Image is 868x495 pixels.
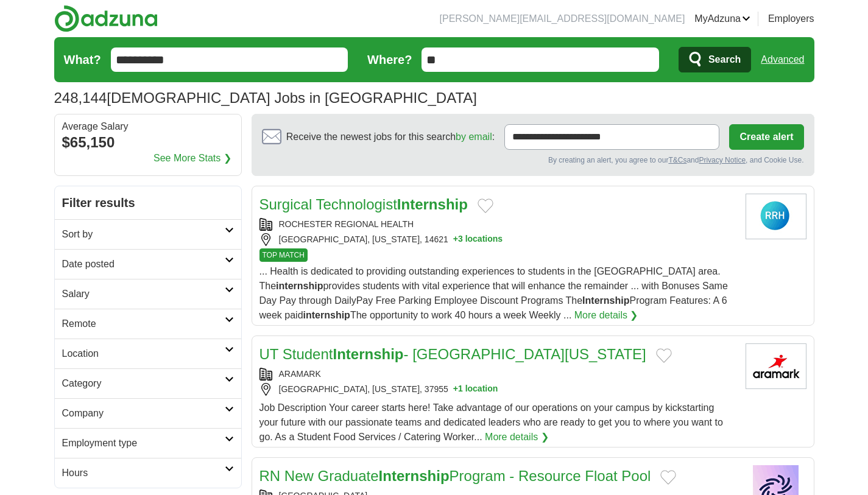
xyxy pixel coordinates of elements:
[54,87,107,109] span: 248,144
[397,196,468,212] strong: Internship
[259,248,308,262] span: TOP MATCH
[55,339,241,368] a: Location
[153,151,231,166] a: See More Stats ❯
[62,132,234,153] div: $65,150
[276,281,323,291] strong: internship
[333,346,403,362] strong: Internship
[660,470,676,485] button: Add to favorite jobs
[656,348,672,363] button: Add to favorite jobs
[62,227,225,242] h2: Sort by
[259,266,728,320] span: ... Health is dedicated to providing outstanding experiences to students in the [GEOGRAPHIC_DATA]...
[62,376,225,391] h2: Category
[62,287,225,301] h2: Salary
[55,428,241,458] a: Employment type
[668,156,686,164] a: T&Cs
[62,317,225,331] h2: Remote
[279,219,414,229] a: ROCHESTER REGIONAL HEALTH
[761,47,804,72] a: Advanced
[485,430,549,444] a: More details ❯
[259,233,736,246] div: [GEOGRAPHIC_DATA], [US_STATE], 14621
[453,383,498,396] button: +1 location
[746,194,806,239] img: Rochester Regional Health logo
[694,12,750,26] a: MyAdzuna
[679,47,751,72] button: Search
[259,346,646,362] a: UT StudentInternship- [GEOGRAPHIC_DATA][US_STATE]
[54,90,477,106] h1: [DEMOGRAPHIC_DATA] Jobs in [GEOGRAPHIC_DATA]
[62,406,225,421] h2: Company
[62,122,234,132] div: Average Salary
[699,156,746,164] a: Privacy Notice
[367,51,412,69] label: Where?
[62,257,225,272] h2: Date posted
[574,308,638,323] a: More details ❯
[453,233,503,246] button: +3 locations
[453,383,458,396] span: +
[440,12,685,26] li: [PERSON_NAME][EMAIL_ADDRESS][DOMAIN_NAME]
[55,186,241,219] h2: Filter results
[456,132,492,142] a: by email
[582,295,629,306] strong: Internship
[62,466,225,480] h2: Hours
[729,124,803,150] button: Create alert
[279,369,321,379] a: ARAMARK
[286,130,495,144] span: Receive the newest jobs for this search :
[55,219,241,249] a: Sort by
[55,458,241,488] a: Hours
[768,12,814,26] a: Employers
[55,279,241,309] a: Salary
[55,249,241,279] a: Date posted
[55,368,241,398] a: Category
[55,309,241,339] a: Remote
[259,468,651,484] a: RN New GraduateInternshipProgram - Resource Float Pool
[259,196,468,212] a: Surgical TechnologistInternship
[55,398,241,428] a: Company
[62,346,225,361] h2: Location
[379,468,450,484] strong: Internship
[259,402,723,442] span: Job Description Your career starts here! Take advantage of our operations on your campus by kicks...
[746,343,806,389] img: Aramark logo
[262,155,804,166] div: By creating an alert, you agree to our and , and Cookie Use.
[54,5,158,32] img: Adzuna logo
[708,47,741,72] span: Search
[64,51,101,69] label: What?
[478,198,493,213] button: Add to favorite jobs
[62,436,225,451] h2: Employment type
[303,310,350,320] strong: internship
[259,383,736,396] div: [GEOGRAPHIC_DATA], [US_STATE], 37955
[453,233,458,246] span: +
